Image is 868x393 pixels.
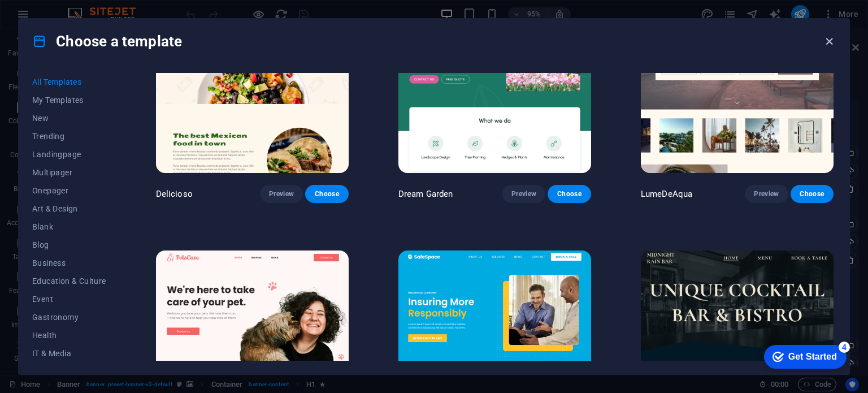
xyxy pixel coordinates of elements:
[32,326,106,344] button: Health
[156,188,193,200] p: Delicioso
[33,12,82,23] div: Get Started
[32,73,106,91] button: All Templates
[32,168,106,177] span: Multipager
[305,185,348,203] button: Choose
[511,189,536,198] span: Preview
[32,32,182,50] h4: Choose a template
[32,114,106,123] span: New
[32,277,106,286] span: Education & Culture
[32,222,106,231] span: Blank
[32,109,106,127] button: New
[32,77,106,87] span: All Templates
[269,189,294,198] span: Preview
[32,96,106,105] span: My Templates
[314,189,339,198] span: Choose
[32,308,106,326] button: Gastronomy
[32,204,106,213] span: Art & Design
[32,254,106,272] button: Business
[32,218,106,236] button: Blank
[502,185,545,203] button: Preview
[32,331,106,340] span: Health
[32,349,106,358] span: IT & Media
[32,163,106,182] button: Multipager
[32,132,106,141] span: Trending
[32,295,106,304] span: Event
[260,185,303,203] button: Preview
[32,344,106,362] button: IT & Media
[32,313,106,322] span: Gastronomy
[800,189,824,198] span: Choose
[557,189,581,198] span: Choose
[32,186,106,195] span: Onepager
[791,185,834,203] button: Choose
[548,185,591,203] button: Choose
[32,290,106,308] button: Event
[745,185,788,203] button: Preview
[398,188,453,200] p: Dream Garden
[32,150,106,159] span: Landingpage
[754,189,779,198] span: Preview
[32,258,106,267] span: Business
[32,91,106,109] button: My Templates
[32,182,106,200] button: Onepager
[32,240,106,249] span: Blog
[9,6,92,29] div: Get Started 4 items remaining, 20% complete
[641,188,692,200] p: LumeDeAqua
[84,2,95,14] div: 4
[32,236,106,254] button: Blog
[32,127,106,145] button: Trending
[32,272,106,290] button: Education & Culture
[32,200,106,218] button: Art & Design
[32,145,106,163] button: Landingpage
